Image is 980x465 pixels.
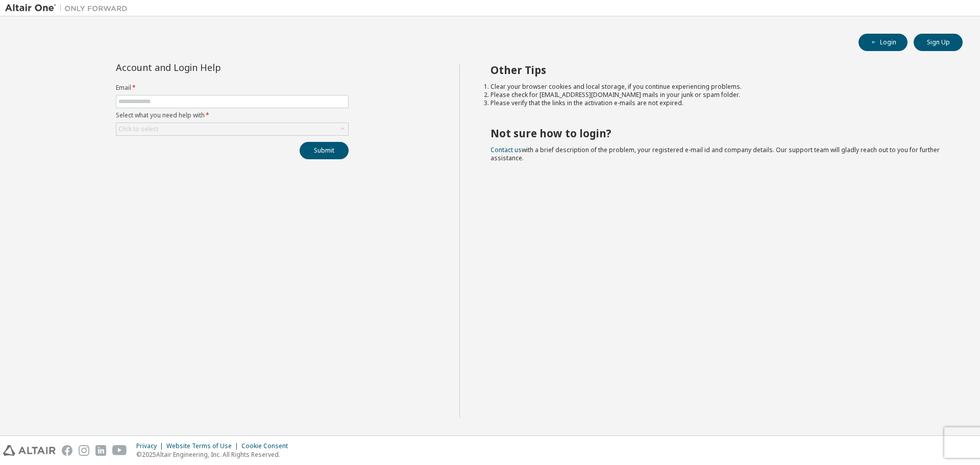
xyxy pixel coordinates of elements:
label: Select what you need help with [116,111,349,119]
span: with a brief description of the problem, your registered e-mail id and company details. Our suppo... [491,145,940,162]
li: Clear your browser cookies and local storage, if you continue experiencing problems. [491,83,945,91]
a: Contact us [491,145,522,154]
img: Altair One [5,3,133,13]
li: Please verify that the links in the activation e-mails are not expired. [491,99,945,107]
img: youtube.svg [112,445,127,456]
img: altair_logo.svg [3,445,56,456]
img: linkedin.svg [95,445,106,456]
div: Cookie Consent [241,442,294,450]
li: Please check for [EMAIL_ADDRESS][DOMAIN_NAME] mails in your junk or spam folder. [491,91,945,99]
div: Click to select [118,125,158,133]
label: Email [116,84,349,92]
div: Privacy [136,442,166,450]
h2: Not sure how to login? [491,127,945,140]
p: © 2025 Altair Engineering, Inc. All Rights Reserved. [136,450,294,459]
div: Website Terms of Use [166,442,241,450]
button: Submit [300,142,349,159]
div: Account and Login Help [116,63,302,71]
img: facebook.svg [62,445,72,456]
h2: Other Tips [491,63,945,77]
button: Login [859,34,908,51]
button: Sign Up [914,34,963,51]
div: Click to select [116,123,348,135]
img: instagram.svg [79,445,89,456]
